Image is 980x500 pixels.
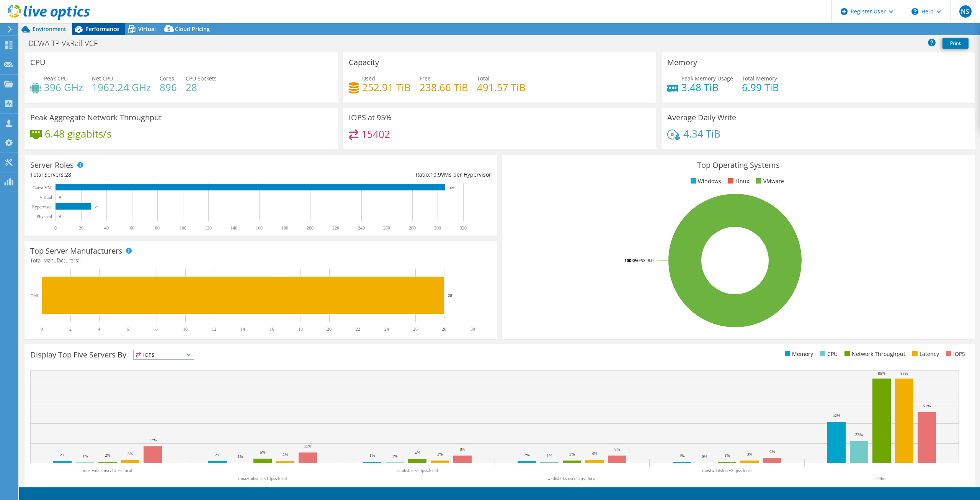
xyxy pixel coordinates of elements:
[833,413,840,418] text: 42%
[683,130,720,138] h4: 4.34 TiB
[261,170,491,179] div: Ratio: VMs per Hypervisor
[33,185,52,190] text: Guest VM
[95,205,99,209] text: 28
[702,468,752,473] text: mostwdatstnsrv2.tpss.local
[283,452,288,457] text: 2%
[30,293,38,298] text: Dell
[30,113,162,122] h3: Peak Aggregate Network Throughput
[747,452,753,456] text: 3%
[477,75,490,82] span: Total
[186,83,217,92] h4: 28
[269,326,274,332] text: 16
[900,371,908,375] text: 85%
[460,447,465,451] text: 8%
[358,225,365,231] text: 240
[304,444,312,448] text: 11%
[614,447,620,451] text: 8%
[783,350,813,358] li: Memory
[437,452,443,456] text: 3%
[681,83,733,92] h4: 3.48 TiB
[127,451,133,456] text: 3%
[160,83,177,92] h4: 896
[460,225,467,231] text: 320
[415,450,420,455] text: 4%
[420,75,431,82] span: Free
[448,293,452,298] text: 28
[44,75,68,82] span: Peak CPU
[547,453,552,458] text: 1%
[944,350,965,358] li: IOPS
[327,326,332,332] text: 20
[238,476,287,481] text: mnazilnhstnsrv1.tpss.local
[79,257,82,264] span: 1
[281,225,288,231] text: 180
[667,58,697,67] h3: Memory
[430,171,441,178] span: 10.9
[45,130,111,138] h4: 6.48 gigabits/s
[92,83,151,92] h4: 1962.24 GHz
[667,113,736,122] h3: Average Daily Write
[215,452,220,457] text: 2%
[69,326,72,332] text: 2
[130,225,134,231] text: 60
[240,326,245,332] text: 14
[79,225,83,231] text: 20
[33,25,66,33] span: Environment
[30,247,122,255] h3: Top Server Manufacturers
[127,326,129,332] text: 6
[679,453,685,458] text: 1%
[41,326,43,332] text: 0
[384,326,389,332] text: 24
[855,432,863,437] text: 23%
[237,454,243,459] text: 1%
[39,195,52,200] text: Virtual
[911,8,918,15] svg: \n
[362,83,411,92] h4: 252.91 TiB
[349,113,392,122] h3: IOPS at 95%
[413,326,418,332] text: 26
[138,25,156,33] span: Virtual
[942,38,969,49] a: Print
[30,256,491,265] h4: Total Manufacturers:
[30,170,261,179] div: Total Servers:
[754,177,784,185] li: VMware
[356,326,360,332] text: 22
[25,39,109,48] h1: DEWA TP VxRail VCF
[180,225,186,231] text: 100
[681,75,733,82] span: Peak Memory Usage
[65,171,71,178] span: 28
[724,453,730,457] text: 1%
[205,225,212,231] text: 120
[307,225,314,231] text: 200
[434,225,441,231] text: 300
[923,403,931,408] text: 51%
[592,451,598,456] text: 4%
[702,454,707,459] text: 0%
[44,83,83,92] h4: 396 GHz
[155,326,158,332] text: 8
[60,452,65,457] text: 2%
[30,58,46,67] h3: CPU
[59,195,61,199] text: 0
[876,476,887,481] text: Other
[105,453,111,457] text: 2%
[59,215,61,218] text: 0
[569,452,575,456] text: 3%
[212,326,216,332] text: 12
[449,186,454,190] text: 306
[508,161,969,169] h3: Top Operating Systems
[92,75,113,82] span: Net CPU
[742,83,779,92] h4: 6.99 TiB
[298,326,303,332] text: 18
[160,75,174,82] span: Cores
[30,161,74,169] h3: Server Roles
[361,130,390,138] h4: 15402
[83,468,132,473] text: mostwdatstnsrv1.tpss.local
[639,257,653,263] tspan: ESXi 8.0
[910,350,939,358] li: Latency
[332,225,339,231] text: 220
[82,454,88,458] text: 1%
[31,204,52,210] text: Hypervisor
[230,225,237,231] text: 140
[689,177,721,185] li: Windows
